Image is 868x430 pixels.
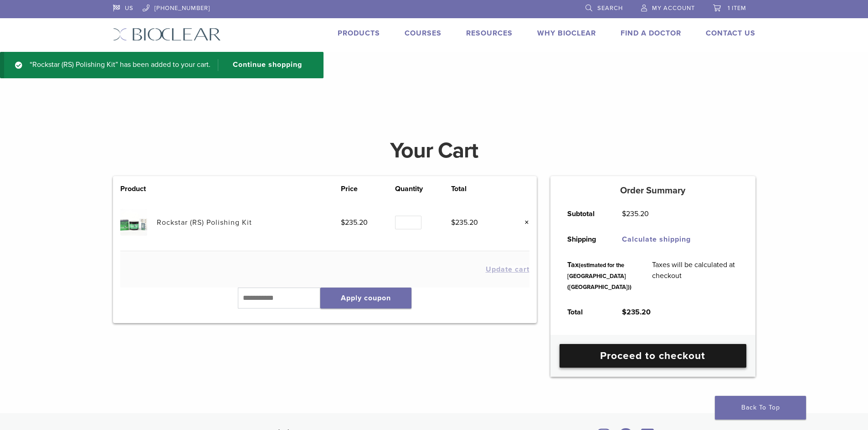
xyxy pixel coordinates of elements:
[621,29,681,38] a: Find A Doctor
[466,29,513,38] a: Resources
[120,183,157,194] th: Product
[451,218,478,227] bdi: 235.20
[728,5,746,12] span: 1 item
[218,59,309,71] a: Continue shopping
[451,183,505,194] th: Total
[622,308,627,317] span: $
[715,396,806,420] a: Back To Top
[557,201,612,227] th: Subtotal
[567,262,632,291] small: (estimated for the [GEOGRAPHIC_DATA] ([GEOGRAPHIC_DATA]))
[706,29,755,38] a: Contact Us
[341,218,345,227] span: $
[451,218,455,227] span: $
[557,252,642,299] th: Tax
[652,5,695,12] span: My Account
[557,299,612,325] th: Total
[341,218,368,227] bdi: 235.20
[622,209,649,218] bdi: 235.20
[597,5,623,12] span: Search
[486,266,529,273] button: Update cart
[113,28,221,41] img: Bioclear
[557,227,612,252] th: Shipping
[341,183,395,194] th: Price
[622,209,626,218] span: $
[560,344,746,368] a: Proceed to checkout
[622,235,691,244] a: Calculate shipping
[518,217,529,228] a: Remove this item
[642,252,749,299] td: Taxes will be calculated at checkout
[320,288,411,309] button: Apply coupon
[338,29,380,38] a: Products
[120,209,147,236] img: Rockstar (RS) Polishing Kit
[106,140,762,162] h1: Your Cart
[622,308,651,317] bdi: 235.20
[405,29,442,38] a: Courses
[537,29,596,38] a: Why Bioclear
[550,185,755,196] h5: Order Summary
[395,183,451,194] th: Quantity
[157,218,252,227] a: Rockstar (RS) Polishing Kit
